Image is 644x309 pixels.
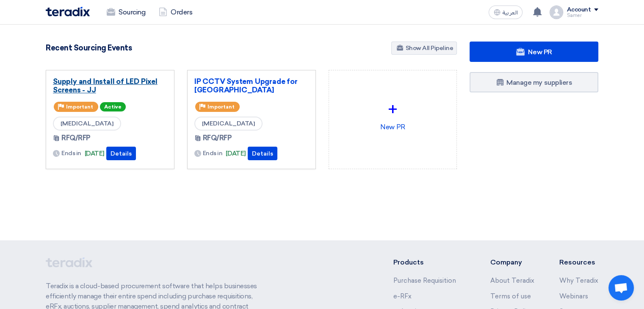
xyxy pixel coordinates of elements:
button: Details [248,147,277,160]
li: Products [393,257,465,267]
a: Sourcing [100,3,152,22]
div: + [336,97,450,122]
img: profile_test.png [550,6,563,19]
button: العربية [489,6,522,19]
a: Manage my suppliers [470,72,598,92]
a: Why Teradix [559,277,598,284]
div: New PR [336,77,450,152]
li: Resources [559,257,598,267]
span: Active [100,102,126,111]
span: RFQ/RFP [61,133,91,143]
button: Details [106,147,136,160]
a: IP CCTV System Upgrade for [GEOGRAPHIC_DATA] [194,77,309,94]
span: [MEDICAL_DATA] [194,117,263,131]
span: العربية [502,10,517,16]
span: RFQ/RFP [203,133,232,143]
span: Important [207,104,235,110]
span: New PR [528,48,552,56]
li: Company [490,257,534,267]
span: Important [66,104,93,110]
span: [DATE] [226,149,246,159]
a: Show All Pipeline [391,42,457,55]
span: Ends in [61,149,81,158]
a: e-RFx [393,292,412,300]
span: [MEDICAL_DATA] [53,117,121,131]
a: Terms of use [490,292,531,300]
div: Samer [567,13,598,18]
a: About Teradix [490,277,534,284]
span: [DATE] [85,149,105,159]
a: Orders [152,3,199,22]
a: Supply and Install of LED Pixel Screens - JJ [53,77,167,94]
a: Webinars [559,292,588,300]
div: Account [567,6,591,14]
h4: Recent Sourcing Events [46,43,132,53]
span: Ends in [203,149,223,158]
a: Open chat [608,275,634,301]
a: Purchase Requisition [393,277,456,284]
img: Teradix logo [46,7,90,17]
